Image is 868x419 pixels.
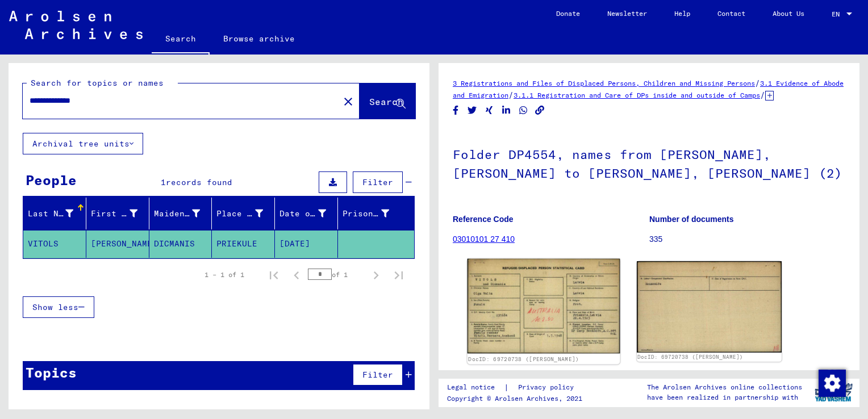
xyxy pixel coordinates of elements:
div: Place of Birth [216,208,263,220]
span: Filter [362,177,393,187]
a: DocID: 69720738 ([PERSON_NAME]) [468,356,579,363]
img: Change consent [819,370,846,397]
img: 002.jpg [637,261,782,352]
button: Share on Twitter [466,103,478,118]
mat-header-cell: Last Name [23,198,86,229]
div: Date of Birth [279,204,340,223]
a: Privacy policy [509,382,587,393]
div: First Name [91,204,152,223]
a: 3.1.1 Registration and Care of DPs inside and outside of Camps [514,91,760,99]
p: 335 [649,233,845,245]
button: Show less [23,296,94,318]
div: Date of Birth [279,208,326,220]
mat-header-cell: Place of Birth [212,198,275,229]
span: / [760,90,765,100]
div: 1 – 1 of 1 [205,270,244,280]
span: records found [166,177,232,187]
button: Filter [353,171,403,193]
div: Prisoner # [343,208,389,220]
div: Maiden Name [154,204,215,223]
button: Filter [353,364,403,386]
a: Legal notice [447,382,504,393]
mat-cell: VITOLS [23,230,86,258]
button: Share on Xing [483,103,495,118]
button: Share on Facebook [450,103,462,118]
div: Maiden Name [154,208,201,220]
button: Next page [365,263,387,286]
div: First Name [91,208,137,220]
button: Previous page [285,263,308,286]
span: EN [832,10,844,18]
div: | [447,382,587,393]
mat-header-cell: Prisoner # [338,198,414,229]
span: Filter [362,370,393,380]
a: DocID: 69720738 ([PERSON_NAME]) [637,354,743,360]
button: Copy link [534,103,546,118]
div: People [26,170,77,190]
img: yv_logo.png [812,378,855,407]
button: Last page [387,263,410,286]
a: 03010101 27 410 [453,234,515,244]
mat-header-cell: Maiden Name [149,198,212,229]
div: Prisoner # [343,204,403,223]
div: Place of Birth [216,204,277,223]
mat-cell: [PERSON_NAME] [86,230,149,258]
button: First page [262,263,285,286]
mat-icon: close [341,95,355,108]
button: Share on WhatsApp [518,103,529,118]
span: 1 [161,177,166,187]
mat-cell: DICMANIS [149,230,212,258]
button: Archival tree units [23,133,143,154]
div: Topics [26,362,77,383]
mat-header-cell: Date of Birth [275,198,338,229]
b: Reference Code [453,215,514,224]
a: Search [152,25,210,55]
div: Change consent [818,369,845,396]
div: Last Name [28,204,87,223]
mat-cell: PRIEKULE [212,230,275,258]
a: 3 Registrations and Files of Displaced Persons, Children and Missing Persons [453,79,755,87]
mat-header-cell: First Name [86,198,149,229]
img: 001.jpg [468,259,620,354]
div: of 1 [308,269,365,280]
div: Last Name [28,208,73,220]
button: Share on LinkedIn [500,103,512,118]
span: Show less [32,302,78,312]
a: Browse archive [210,25,308,52]
h1: Folder DP4554, names from [PERSON_NAME], [PERSON_NAME] to [PERSON_NAME], [PERSON_NAME] (2) [453,128,845,197]
button: Search [360,83,415,119]
b: Number of documents [649,215,734,224]
span: / [508,90,514,100]
p: Copyright © Arolsen Archives, 2021 [447,393,587,404]
p: The Arolsen Archives online collections [647,382,802,392]
img: Arolsen_neg.svg [9,11,143,39]
mat-label: Search for topics or names [31,78,164,88]
mat-cell: [DATE] [275,230,338,258]
span: Search [369,96,403,107]
span: / [755,78,760,88]
button: Clear [337,90,360,112]
p: have been realized in partnership with [647,392,802,403]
